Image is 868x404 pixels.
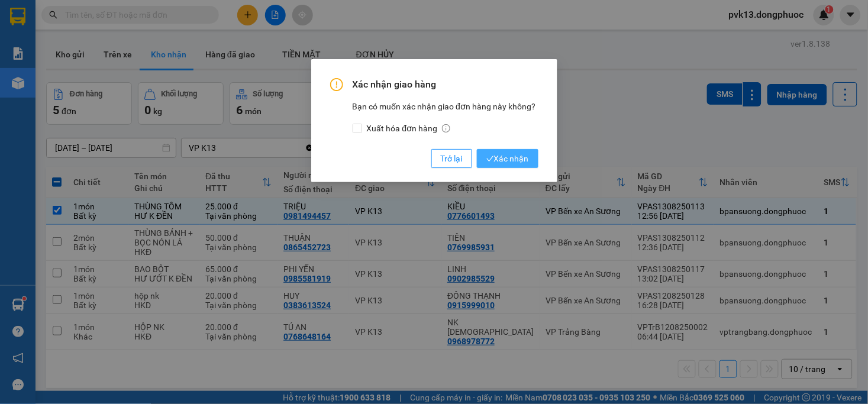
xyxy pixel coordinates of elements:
button: Trở lại [431,149,472,168]
button: checkXác nhận [477,149,538,168]
span: Trở lại [441,152,463,165]
span: exclamation-circle [330,78,343,91]
span: Xuất hóa đơn hàng [362,122,456,135]
span: Xác nhận [486,152,529,165]
span: check [486,155,494,163]
div: Bạn có muốn xác nhận giao đơn hàng này không? [353,100,538,135]
span: Xác nhận giao hàng [353,78,538,91]
span: info-circle [442,124,450,132]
